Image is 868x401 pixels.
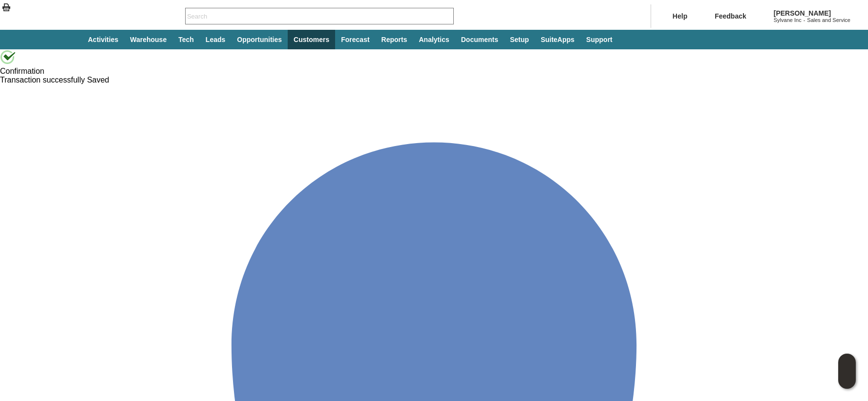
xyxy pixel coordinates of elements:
[178,36,194,43] span: Tech
[627,2,651,30] div: Create New
[804,17,805,23] span: -
[124,30,172,49] a: Warehouse
[651,2,693,30] div: Help
[504,30,535,49] a: Setup
[172,30,200,49] a: Tech
[413,30,455,49] a: Analytics
[838,372,856,389] span: Oracle Guided Learning Widget. To move around, please hold and drag
[752,2,856,30] div: Change Role
[510,36,529,43] span: Setup
[130,36,167,43] span: Warehouse
[774,9,850,17] span: [PERSON_NAME]
[774,17,802,23] span: Sylvane Inc
[294,36,329,43] span: Customers
[541,36,574,43] span: SuiteApps
[341,36,369,43] span: Forecast
[335,30,375,49] a: Forecast
[440,10,452,22] svg: Search
[376,30,413,49] a: Reports
[231,30,288,49] a: Opportunities
[82,30,124,49] a: Activities
[715,12,746,20] span: Feedback
[35,30,59,49] div: Shortcuts
[381,36,407,43] span: Reports
[0,1,12,13] img: Print
[580,30,618,49] a: Support
[88,36,118,43] span: Activities
[461,36,498,43] span: Documents
[838,354,856,389] iframe: Click here to launch Oracle Guided Learning Help Panel
[807,17,850,23] span: Sales and Service
[419,36,449,43] span: Analytics
[288,30,335,49] a: Customers
[18,34,29,45] svg: Recent Records
[41,34,53,45] svg: Shortcuts
[12,30,35,49] a: Recent Records
[535,30,580,49] a: SuiteApps
[693,2,752,30] div: Feedback
[673,12,687,20] span: Help
[186,10,440,22] input: Search
[64,34,76,45] svg: Home
[237,36,282,43] span: Opportunities
[200,30,231,49] a: Leads
[455,30,504,49] a: Documents
[586,36,613,43] span: Support
[59,30,82,49] a: Home
[206,36,225,43] span: Leads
